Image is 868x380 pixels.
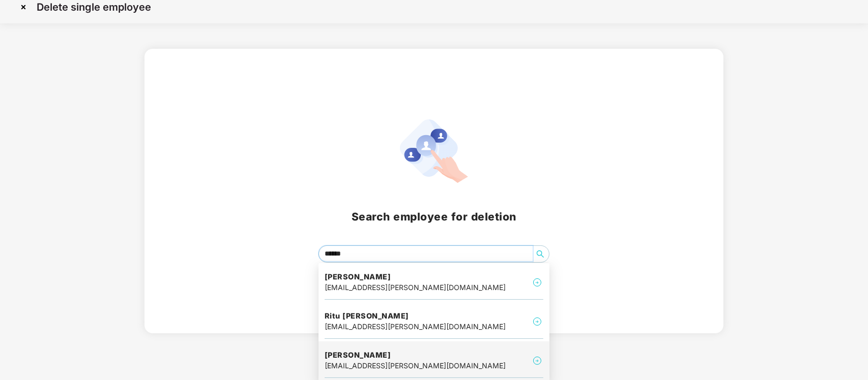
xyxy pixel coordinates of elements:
img: svg+xml;base64,PHN2ZyB4bWxucz0iaHR0cDovL3d3dy53My5vcmcvMjAwMC9zdmciIHdpZHRoPSIyNCIgaGVpZ2h0PSIyNC... [531,276,543,289]
div: [EMAIL_ADDRESS][PERSON_NAME][DOMAIN_NAME] [325,321,506,332]
h2: Search employee for deletion [157,208,711,225]
div: [EMAIL_ADDRESS][PERSON_NAME][DOMAIN_NAME] [325,360,506,371]
h4: [PERSON_NAME] [325,350,506,360]
img: svg+xml;base64,PHN2ZyB4bWxucz0iaHR0cDovL3d3dy53My5vcmcvMjAwMC9zdmciIHdpZHRoPSIyNCIgaGVpZ2h0PSIyNC... [531,355,543,367]
h4: Ritu [PERSON_NAME] [325,311,506,321]
button: search [532,246,548,262]
div: [EMAIL_ADDRESS][PERSON_NAME][DOMAIN_NAME] [325,282,506,293]
span: search [532,250,548,258]
img: svg+xml;base64,PHN2ZyB4bWxucz0iaHR0cDovL3d3dy53My5vcmcvMjAwMC9zdmciIHhtbG5zOnhsaW5rPSJodHRwOi8vd3... [400,119,468,183]
img: svg+xml;base64,PHN2ZyB4bWxucz0iaHR0cDovL3d3dy53My5vcmcvMjAwMC9zdmciIHdpZHRoPSIyNCIgaGVpZ2h0PSIyNC... [531,315,543,328]
p: Delete single employee [37,1,151,13]
h4: [PERSON_NAME] [325,272,506,282]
